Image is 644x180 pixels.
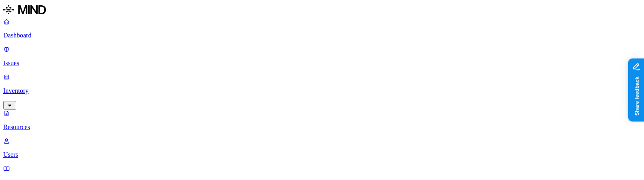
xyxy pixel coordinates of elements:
p: Inventory [3,87,641,94]
p: Resources [3,123,641,131]
img: MIND [3,3,46,16]
p: Users [3,151,641,158]
p: Issues [3,59,641,67]
p: Dashboard [3,32,641,39]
